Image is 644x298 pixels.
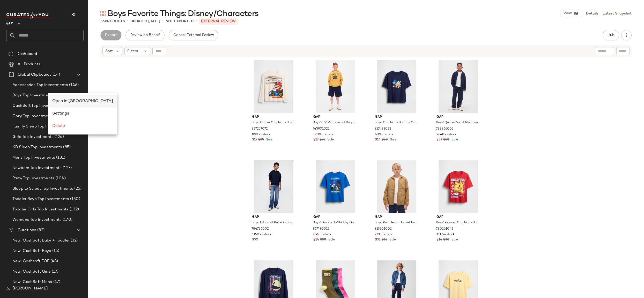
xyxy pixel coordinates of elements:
[313,215,357,219] span: Gap
[607,33,615,37] span: Hub
[12,196,69,202] span: Toddler Boys Top Investments
[52,111,69,116] span: Settings
[443,138,449,142] span: $50
[313,238,319,242] span: $14
[374,227,392,231] span: 819201002
[54,175,66,181] span: (104)
[12,82,68,88] span: Accessories Top Investments
[68,82,79,88] span: (146)
[560,10,582,17] button: View
[52,99,113,103] span: Open in [GEOGRAPHIC_DATA]
[436,127,453,131] span: 783866002
[70,238,78,244] span: (32)
[12,217,62,223] span: Womens Top Investments
[436,115,480,119] span: Gap
[12,124,69,130] span: Family Sleep Top Investments
[199,18,238,25] p: External REVIEW
[17,51,37,57] span: Dashboard
[374,127,391,131] span: 817483022
[375,138,381,142] span: $14
[51,269,59,275] span: (17)
[252,232,272,237] span: 1150 in stock
[108,9,258,19] span: Boys Favorite Things: Disney/Characters
[12,279,52,285] span: New: CashSoft Mens
[49,258,58,264] span: (48)
[69,196,80,202] span: (150)
[313,132,333,137] span: 1209 in stock
[309,60,361,113] img: cn60222787.jpg
[73,186,82,192] span: (25)
[12,186,73,192] span: Sleep to Street Top Investments
[251,120,295,125] span: Boys' Gamer Graphic T-Shirt by Gap Mario Off White Size XS (4/5)
[313,127,330,131] span: 745901022
[313,232,331,237] span: 895 in stock
[603,30,619,40] button: Hub
[375,115,419,119] span: Gap
[52,279,61,285] span: (47)
[375,132,393,137] span: 609 in stock
[375,232,392,237] span: 773 in stock
[563,11,572,16] span: View
[382,138,388,142] span: $30
[320,138,325,142] span: $35
[371,160,423,213] img: cn60111079.jpg
[436,227,453,231] span: 780261042
[313,227,329,231] span: 817483012
[436,120,479,125] span: Boys' Quick-Dry Utility Easy Pants by Gap Tapestry Navy Size S
[248,60,300,113] img: cn60148495.jpg
[436,132,456,137] span: 2648 in stock
[18,61,41,67] span: All Products
[251,227,269,231] span: 784736002
[432,60,484,113] img: cn59978041.jpg
[432,160,484,213] img: cn59437814.jpg
[162,18,164,24] span: •
[62,217,72,223] span: (170)
[375,238,381,242] span: $32
[12,207,69,212] span: Toddler Girls Top Investments
[309,160,361,213] img: cn60459267.jpg
[252,132,271,137] span: 890 in stock
[12,134,54,140] span: Girls Top Investments
[443,238,449,242] span: $30
[450,138,458,141] span: Sale
[313,221,357,225] span: Boys' Graphic T-Shirt by Gap Royal Gem Size XS (4/5)
[248,160,300,213] img: cn57637913.jpg
[251,221,295,225] span: Boys' Ultrasoft Pull-On Baggy Jeans by Gap New Medium Wash Size S
[12,113,54,119] span: Cozy Top Investments
[12,258,49,264] span: New: Cashsoft EOF
[100,11,106,16] img: svg%3e
[8,51,13,56] img: svg%3e
[12,238,70,244] span: New: CashSoft Baby + Toddler
[436,221,479,225] span: Boys' Relaxed Graphic T-Shirt by Gap Pokemon Tomato Sauce Size M (8)
[313,138,319,142] span: $17
[436,215,480,219] span: Gap
[54,93,65,98] span: (163)
[69,207,79,212] span: (132)
[251,127,268,131] span: 827257072
[127,18,128,24] span: •
[586,11,598,16] a: Details
[12,286,48,292] span: [PERSON_NAME]
[125,30,164,40] button: Review on Behalf
[12,103,63,109] span: CashSoft Top Investments
[388,238,396,242] span: Sale
[18,72,51,78] span: Global Clipboards
[252,138,257,142] span: $17
[12,269,51,275] span: New: CashSoft Girls
[371,60,423,113] img: cn60463584.jpg
[51,248,60,254] span: (15)
[450,238,458,242] span: Sale
[436,232,455,237] span: 1117 in stock
[258,138,264,142] span: $35
[166,19,194,24] p: Not Exported
[12,93,54,98] span: Boys Top Investments
[320,238,326,242] span: $30
[252,215,296,219] span: Gap
[313,120,357,125] span: Boys' 8.5" Vintagesoft Baggy Sweat Shorts by Gap New Navy Size M (8)
[130,33,160,37] span: Review on Behalf
[100,19,105,23] span: 56
[327,238,335,242] span: Sale
[173,33,214,37] span: Cancel External Review
[12,248,51,254] span: New: CashSoft Boys
[196,18,197,24] span: •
